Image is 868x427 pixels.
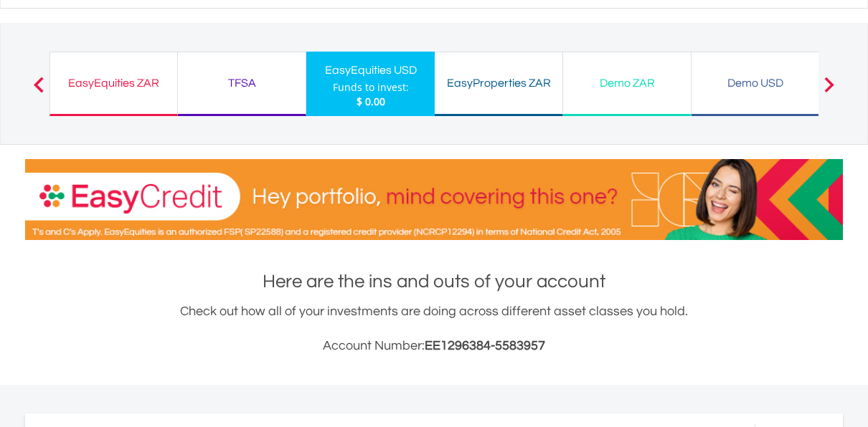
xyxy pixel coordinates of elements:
[187,73,297,93] div: TFSA
[25,336,843,356] h3: Account Number:
[25,159,843,240] img: EasyCredit Promotion Banner
[443,73,554,93] div: EasyProperties ZAR
[425,339,545,352] span: EE1296384-5583957
[815,84,844,98] button: Next
[333,80,409,95] div: Funds to invest:
[24,84,53,98] button: Previous
[25,269,843,294] h1: Here are the ins and outs of your account
[315,60,426,80] div: EasyEquities USD
[572,73,682,93] div: Demo ZAR
[59,73,169,93] div: EasyEquities ZAR
[700,73,811,93] div: Demo USD
[357,95,385,108] span: $ 0.00
[25,302,843,356] div: Check out how all of your investments are doing across different asset classes you hold.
